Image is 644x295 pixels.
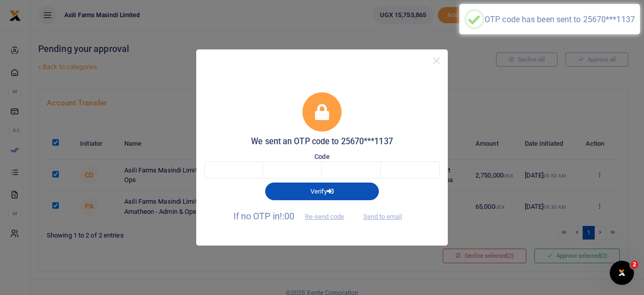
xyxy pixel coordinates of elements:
[280,211,294,221] span: !:00
[630,261,638,269] span: 2
[485,15,635,24] div: OTP code has been sent to 25670***1137
[265,183,379,200] button: Verify
[610,261,634,285] iframe: Intercom live chat
[429,53,444,68] button: Close
[233,211,353,221] span: If no OTP in
[314,152,329,162] label: Code
[204,137,440,147] h5: We sent an OTP code to 25670***1137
